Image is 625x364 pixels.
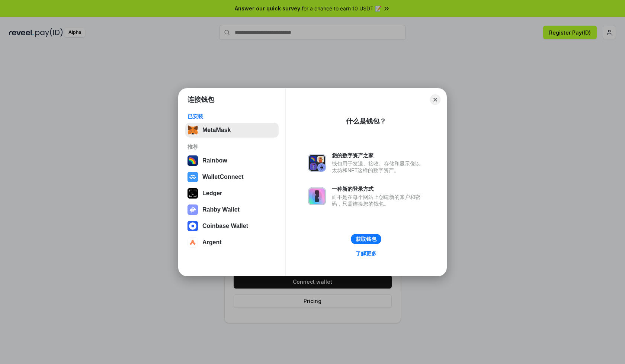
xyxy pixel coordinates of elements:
[187,172,198,182] img: svg+xml,%3Csvg%20width%3D%2228%22%20height%3D%2228%22%20viewBox%3D%220%200%2028%2028%22%20fill%3D...
[187,113,276,120] div: 已安装
[430,94,440,105] button: Close
[187,221,198,231] img: svg+xml,%3Csvg%20width%3D%2228%22%20height%3D%2228%22%20viewBox%3D%220%200%2028%2028%22%20fill%3D...
[185,153,279,168] button: Rainbow
[187,155,198,166] img: svg+xml,%3Csvg%20width%3D%22120%22%20height%3D%22120%22%20viewBox%3D%220%200%20120%20120%22%20fil...
[332,160,424,174] div: 钱包用于发送、接收、存储和显示像以太坊和NFT这样的数字资产。
[351,234,381,244] button: 获取钱包
[356,236,376,242] div: 获取钱包
[332,194,424,207] div: 而不是在每个网站上创建新的账户和密码，只需连接您的钱包。
[332,186,424,192] div: 一种新的登录方式
[185,186,279,201] button: Ledger
[187,188,198,199] img: svg+xml,%3Csvg%20xmlns%3D%22http%3A%2F%2Fwww.w3.org%2F2000%2Fsvg%22%20width%3D%2228%22%20height%3...
[202,157,227,164] div: Rainbow
[346,117,386,126] div: 什么是钱包？
[351,249,381,258] a: 了解更多
[202,174,244,180] div: WalletConnect
[308,187,326,205] img: svg+xml,%3Csvg%20xmlns%3D%22http%3A%2F%2Fwww.w3.org%2F2000%2Fsvg%22%20fill%3D%22none%22%20viewBox...
[202,190,222,197] div: Ledger
[202,239,222,246] div: Argent
[187,204,198,215] img: svg+xml,%3Csvg%20xmlns%3D%22http%3A%2F%2Fwww.w3.org%2F2000%2Fsvg%22%20fill%3D%22none%22%20viewBox...
[202,206,240,213] div: Rabby Wallet
[185,123,279,138] button: MetaMask
[187,144,276,150] div: 推荐
[332,152,424,159] div: 您的数字资产之家
[185,202,279,217] button: Rabby Wallet
[187,237,198,248] img: svg+xml,%3Csvg%20width%3D%2228%22%20height%3D%2228%22%20viewBox%3D%220%200%2028%2028%22%20fill%3D...
[185,235,279,250] button: Argent
[185,170,279,184] button: WalletConnect
[185,219,279,233] button: Coinbase Wallet
[187,95,214,104] h1: 连接钱包
[202,127,231,133] div: MetaMask
[187,125,198,135] img: svg+xml,%3Csvg%20fill%3D%22none%22%20height%3D%2233%22%20viewBox%3D%220%200%2035%2033%22%20width%...
[202,223,248,229] div: Coinbase Wallet
[356,250,376,257] div: 了解更多
[308,154,326,172] img: svg+xml,%3Csvg%20xmlns%3D%22http%3A%2F%2Fwww.w3.org%2F2000%2Fsvg%22%20fill%3D%22none%22%20viewBox...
